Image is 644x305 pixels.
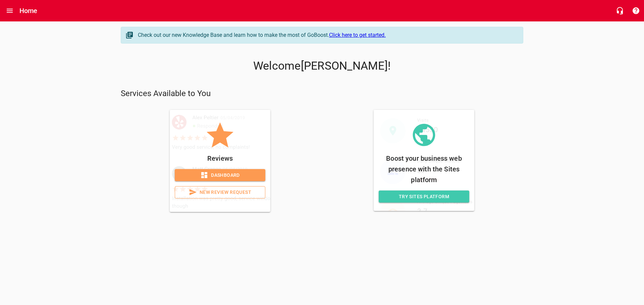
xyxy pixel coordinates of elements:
div: Check out our new Knowledge Base and learn how to make the most of GoBoost. [138,31,516,39]
p: Services Available to You [121,88,523,99]
span: New Review Request [180,188,260,197]
a: Click here to get started. [329,32,386,38]
a: Dashboard [175,169,265,181]
h6: Home [19,5,38,16]
a: Try Sites Platform [379,190,469,203]
p: Welcome [PERSON_NAME] ! [121,59,523,73]
button: Open drawer [2,3,18,19]
span: Try Sites Platform [384,193,464,201]
span: Dashboard [180,171,260,179]
a: New Review Request [175,186,265,199]
p: Reviews [175,153,265,164]
p: Boost your business web presence with the Sites platform [379,153,469,185]
button: Support Portal [628,3,644,19]
button: Live Chat [612,3,628,19]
